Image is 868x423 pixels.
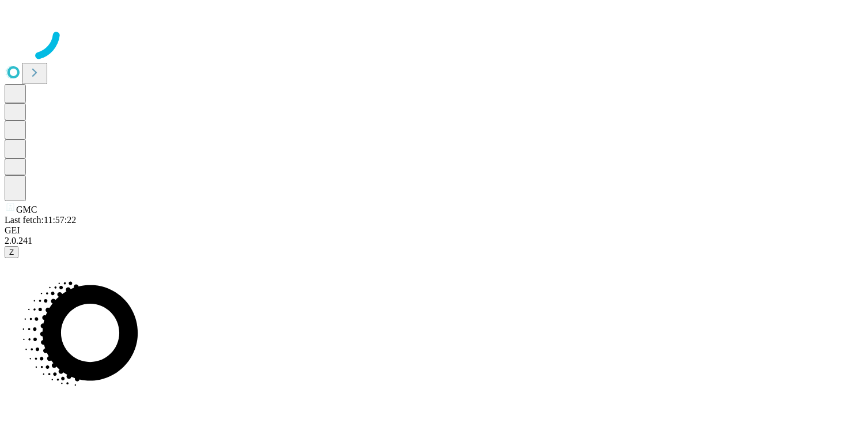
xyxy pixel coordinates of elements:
button: Z [5,246,18,258]
span: Last fetch: 11:57:22 [5,215,76,225]
span: Z [9,248,14,256]
div: 2.0.241 [5,236,863,246]
span: GMC [16,205,37,214]
div: GEI [5,225,863,236]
